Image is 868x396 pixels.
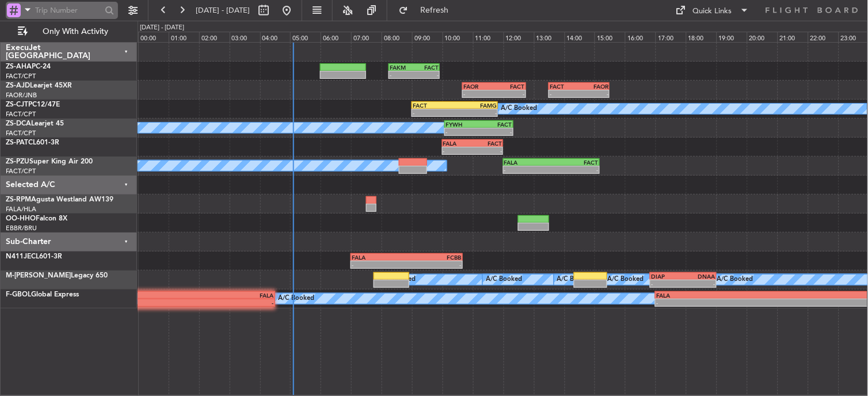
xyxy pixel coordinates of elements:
span: M-[PERSON_NAME] [6,272,71,279]
a: N411JECL601-3R [6,253,62,260]
div: A/C Booked [486,271,522,288]
div: - [463,90,494,97]
button: Only With Activity [13,22,125,41]
span: OO-HHO [6,215,36,222]
div: 07:00 [351,32,382,42]
div: FALA [656,292,830,299]
div: - [414,71,439,78]
a: ZS-DCALearjet 45 [6,120,64,127]
button: Refresh [393,1,462,20]
a: FACT/CPT [6,110,36,119]
div: A/C Booked [557,271,593,288]
div: - [446,128,479,135]
div: 14:00 [565,32,595,42]
div: FYWH [446,121,479,128]
div: FACT [473,140,502,147]
div: 17:00 [656,32,686,42]
span: ZS-RPM [6,196,31,203]
div: FACT [413,102,455,109]
div: 13:00 [534,32,565,42]
div: DNAA [683,273,715,280]
div: - [97,299,274,306]
div: 10:00 [443,32,473,42]
div: 02:00 [199,32,230,42]
div: FAKM [390,64,414,71]
div: 08:00 [382,32,412,42]
div: 03:00 [230,32,260,42]
div: 06:00 [321,32,351,42]
a: ZS-CJTPC12/47E [6,101,60,108]
a: FACT/CPT [6,72,36,81]
span: F-GBOL [6,291,31,298]
div: FCBB [406,254,461,261]
div: A/C Booked [501,100,538,117]
span: ZS-DCA [6,120,31,127]
div: 19:00 [717,32,747,42]
a: F-GBOLGlobal Express [6,291,79,298]
span: ZS-PZU [6,158,29,165]
div: FACT [479,121,512,128]
div: - [455,109,497,116]
span: Only With Activity [30,28,121,36]
div: - [473,147,502,154]
div: FACT [494,83,525,90]
a: ZS-PZUSuper King Air 200 [6,158,93,165]
div: FAMG [455,102,497,109]
div: FACT [414,64,439,71]
a: ZS-PATCL601-3R [6,139,59,146]
div: FAOR [463,83,494,90]
a: FAOR/JNB [6,91,37,100]
div: 15:00 [595,32,625,42]
span: N411JE [6,253,31,260]
div: 04:00 [260,32,291,42]
div: - [443,147,473,154]
div: - [683,280,715,287]
div: - [479,128,512,135]
a: ZS-AHAPC-24 [6,63,51,70]
a: M-[PERSON_NAME]Legacy 650 [6,272,108,279]
div: 00:00 [138,32,169,42]
span: ZS-AJD [6,82,30,89]
span: ZS-PAT [6,139,28,146]
div: 09:00 [412,32,443,42]
input: Trip Number [35,2,101,19]
span: ZS-AHA [6,63,32,70]
a: FACT/CPT [6,167,36,176]
div: [DATE] - [DATE] [140,23,184,33]
div: 21:00 [778,32,808,42]
div: 12:00 [504,32,534,42]
div: A/C Booked [278,290,314,307]
div: FAOR [579,83,608,90]
div: FACT [551,159,599,166]
a: EBBR/BRU [6,224,37,233]
div: - [504,166,551,173]
div: - [651,280,683,287]
a: FALA/HLA [6,205,36,214]
span: [DATE] - [DATE] [196,5,250,16]
div: FALA [352,254,406,261]
div: DIAP [651,273,683,280]
div: 16:00 [625,32,656,42]
div: - [352,261,406,268]
div: 11:00 [473,32,504,42]
a: FACT/CPT [6,129,36,138]
div: 05:00 [290,32,321,42]
div: 22:00 [808,32,839,42]
a: ZS-RPMAgusta Westland AW139 [6,196,113,203]
div: - [413,109,455,116]
div: 20:00 [747,32,778,42]
span: ZS-CJT [6,101,28,108]
div: 01:00 [169,32,199,42]
div: - [551,166,599,173]
a: ZS-AJDLearjet 45XR [6,82,72,89]
div: FALA [97,292,274,299]
div: FACT [550,83,579,90]
div: Quick Links [693,6,732,17]
button: Quick Links [670,1,755,20]
div: - [656,299,830,306]
div: 18:00 [686,32,717,42]
span: Refresh [410,6,459,14]
a: OO-HHOFalcon 8X [6,215,67,222]
div: - [406,261,461,268]
div: - [579,90,608,97]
